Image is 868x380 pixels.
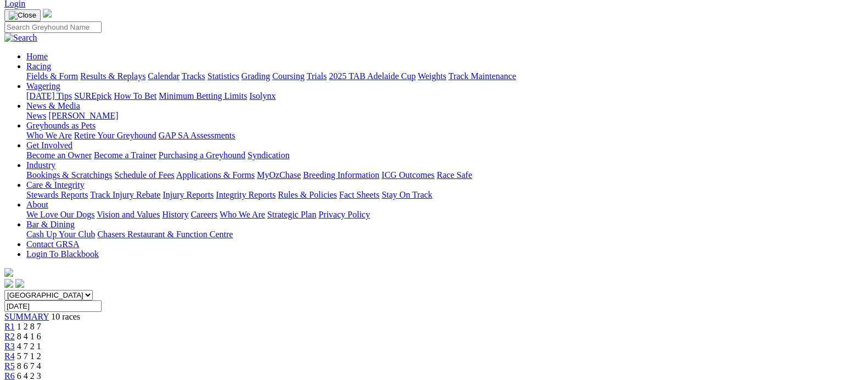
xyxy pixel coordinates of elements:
[26,200,48,209] a: About
[26,210,94,219] a: We Love Our Dogs
[248,150,289,160] a: Syndication
[26,210,864,220] div: About
[242,71,270,81] a: Grading
[4,322,15,331] a: R1
[26,71,864,81] div: Racing
[329,71,416,81] a: 2025 TAB Adelaide Cup
[4,351,15,361] a: R4
[97,230,233,239] a: Chasers Restaurant & Function Centre
[26,111,864,121] div: News & Media
[26,230,864,239] div: Bar & Dining
[51,312,80,321] span: 10 races
[436,170,472,180] a: Race Safe
[9,11,36,20] img: Close
[278,190,337,199] a: Rules & Policies
[26,101,80,110] a: News & Media
[80,71,145,81] a: Results & Replays
[163,190,214,199] a: Injury Reports
[4,332,15,341] a: R2
[220,210,265,219] a: Who We Are
[43,9,52,18] img: logo-grsa-white.png
[4,300,102,312] input: Select date
[4,33,37,43] img: Search
[26,160,55,170] a: Industry
[159,131,236,140] a: GAP SA Assessments
[15,279,24,288] img: twitter.svg
[26,170,864,180] div: Industry
[114,170,174,180] a: Schedule of Fees
[26,111,46,120] a: News
[17,332,41,341] span: 8 4 1 6
[26,150,864,160] div: Get Involved
[208,71,239,81] a: Statistics
[26,180,85,189] a: Care & Integrity
[26,239,79,249] a: Contact GRSA
[26,121,96,130] a: Greyhounds as Pets
[26,220,75,229] a: Bar & Dining
[26,62,51,71] a: Racing
[272,71,305,81] a: Coursing
[303,170,379,180] a: Breeding Information
[159,150,245,160] a: Purchasing a Greyhound
[257,170,301,180] a: MyOzChase
[26,71,78,81] a: Fields & Form
[26,81,60,91] a: Wagering
[48,111,118,120] a: [PERSON_NAME]
[114,91,157,100] a: How To Bet
[267,210,316,219] a: Strategic Plan
[90,190,160,199] a: Track Injury Rebate
[26,249,99,259] a: Login To Blackbook
[176,170,255,180] a: Applications & Forms
[97,210,160,219] a: Vision and Values
[17,322,41,331] span: 1 2 8 7
[17,342,41,351] span: 4 7 2 1
[26,52,48,61] a: Home
[191,210,217,219] a: Careers
[4,342,15,351] a: R3
[382,170,434,180] a: ICG Outcomes
[74,131,156,140] a: Retire Your Greyhound
[418,71,446,81] a: Weights
[26,150,92,160] a: Become an Owner
[26,91,72,100] a: [DATE] Tips
[74,91,111,100] a: SUREpick
[449,71,516,81] a: Track Maintenance
[4,361,15,371] a: R5
[26,230,95,239] a: Cash Up Your Club
[26,190,88,199] a: Stewards Reports
[4,279,13,288] img: facebook.svg
[216,190,276,199] a: Integrity Reports
[318,210,370,219] a: Privacy Policy
[17,351,41,361] span: 5 7 1 2
[382,190,432,199] a: Stay On Track
[249,91,276,100] a: Isolynx
[339,190,379,199] a: Fact Sheets
[4,312,49,321] a: SUMMARY
[148,71,180,81] a: Calendar
[26,131,72,140] a: Who We Are
[4,21,102,33] input: Search
[162,210,188,219] a: History
[26,170,112,180] a: Bookings & Scratchings
[26,91,864,101] div: Wagering
[26,131,864,141] div: Greyhounds as Pets
[17,361,41,371] span: 8 6 7 4
[26,141,72,150] a: Get Involved
[159,91,247,100] a: Minimum Betting Limits
[4,9,41,21] button: Toggle navigation
[94,150,156,160] a: Become a Trainer
[182,71,205,81] a: Tracks
[306,71,327,81] a: Trials
[26,190,864,200] div: Care & Integrity
[4,268,13,277] img: logo-grsa-white.png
